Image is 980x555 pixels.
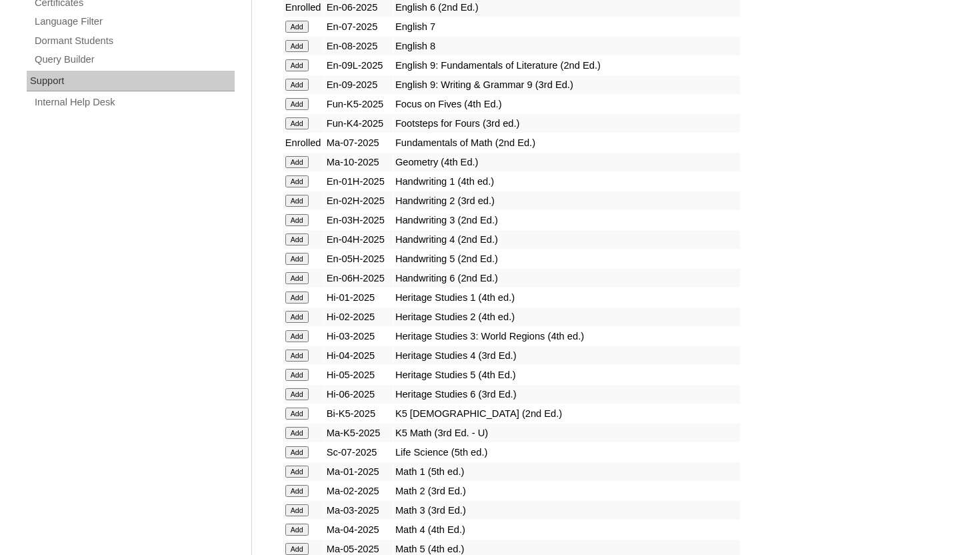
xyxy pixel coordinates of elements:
[393,385,740,404] td: Heritage Studies 6 (3rd Ed.)
[33,13,235,30] a: Language Filter
[393,346,740,365] td: Heritage Studies 4 (3rd Ed.)
[393,482,740,500] td: Math 2 (3rd Ed.)
[285,40,309,52] input: Add
[393,17,740,36] td: English 7
[33,51,235,68] a: Query Builder
[325,211,393,229] td: En-03H-2025
[325,288,393,307] td: Hi-01-2025
[285,195,309,207] input: Add
[325,269,393,288] td: En-06H-2025
[285,466,309,478] input: Add
[393,191,740,210] td: Handwriting 2 (3rd ed.)
[325,153,393,171] td: Ma-10-2025
[33,33,235,49] a: Dormant Students
[325,308,393,326] td: Hi-02-2025
[325,133,393,152] td: Ma-07-2025
[393,269,740,288] td: Handwriting 6 (2nd Ed.)
[393,308,740,326] td: Heritage Studies 2 (4th ed.)
[393,249,740,268] td: Handwriting 5 (2nd Ed.)
[393,56,740,75] td: English 9: Fundamentals of Literature (2nd Ed.)
[285,543,309,555] input: Add
[285,117,309,129] input: Add
[285,253,309,265] input: Add
[285,427,309,439] input: Add
[325,114,393,133] td: Fun-K4-2025
[285,408,309,420] input: Add
[393,366,740,384] td: Heritage Studies 5 (4th Ed.)
[393,133,740,152] td: Fundamentals of Math (2nd Ed.)
[285,330,309,342] input: Add
[325,404,393,423] td: Bi-K5-2025
[393,37,740,55] td: English 8
[393,95,740,113] td: Focus on Fives (4th Ed.)
[393,462,740,481] td: Math 1 (5th ed.)
[325,482,393,500] td: Ma-02-2025
[285,59,309,71] input: Add
[325,37,393,55] td: En-08-2025
[285,98,309,110] input: Add
[285,311,309,323] input: Add
[285,21,309,33] input: Add
[285,272,309,284] input: Add
[285,350,309,362] input: Add
[325,501,393,520] td: Ma-03-2025
[325,520,393,539] td: Ma-04-2025
[285,233,309,245] input: Add
[393,520,740,539] td: Math 4 (4th Ed.)
[285,214,309,226] input: Add
[285,504,309,516] input: Add
[325,191,393,210] td: En-02H-2025
[33,94,235,111] a: Internal Help Desk
[285,369,309,381] input: Add
[325,462,393,481] td: Ma-01-2025
[325,424,393,442] td: Ma-K5-2025
[285,524,309,536] input: Add
[325,327,393,346] td: Hi-03-2025
[393,404,740,423] td: K5 [DEMOGRAPHIC_DATA] (2nd Ed.)
[285,292,309,304] input: Add
[27,71,235,92] div: Support
[393,75,740,94] td: English 9: Writing & Grammar 9 (3rd Ed.)
[393,424,740,442] td: K5 Math (3rd Ed. - U)
[393,501,740,520] td: Math 3 (3rd Ed.)
[325,346,393,365] td: Hi-04-2025
[325,75,393,94] td: En-09-2025
[325,230,393,249] td: En-04H-2025
[325,385,393,404] td: Hi-06-2025
[325,249,393,268] td: En-05H-2025
[285,156,309,168] input: Add
[325,17,393,36] td: En-07-2025
[393,153,740,171] td: Geometry (4th Ed.)
[393,230,740,249] td: Handwriting 4 (2nd Ed.)
[325,366,393,384] td: Hi-05-2025
[393,443,740,462] td: Life Science (5th ed.)
[325,56,393,75] td: En-09L-2025
[285,446,309,458] input: Add
[393,211,740,229] td: Handwriting 3 (2nd Ed.)
[325,95,393,113] td: Fun-K5-2025
[393,172,740,191] td: Handwriting 1 (4th ed.)
[393,114,740,133] td: Footsteps for Fours (3rd ed.)
[393,288,740,307] td: Heritage Studies 1 (4th ed.)
[325,443,393,462] td: Sc-07-2025
[285,175,309,187] input: Add
[393,327,740,346] td: Heritage Studies 3: World Regions (4th ed.)
[285,79,309,91] input: Add
[283,133,324,152] td: Enrolled
[285,485,309,497] input: Add
[285,388,309,400] input: Add
[325,172,393,191] td: En-01H-2025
